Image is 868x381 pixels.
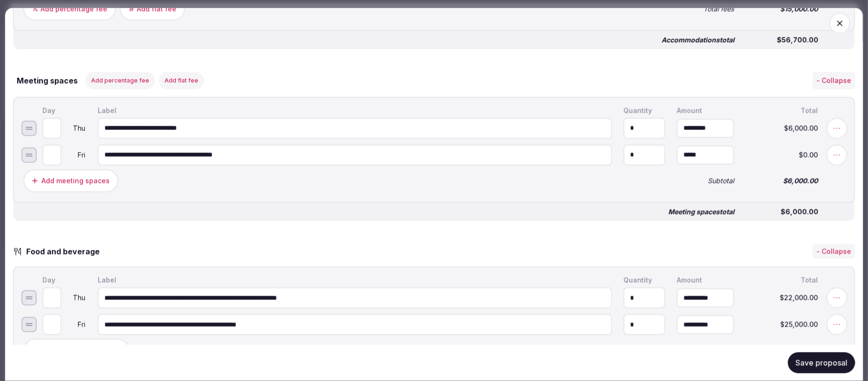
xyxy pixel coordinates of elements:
[675,106,736,116] div: Amount
[41,176,110,186] div: Add meeting spaces
[745,295,818,301] span: $22,000.00
[745,125,818,132] span: $6,000.00
[63,152,86,159] div: Fri
[41,275,88,286] div: Day
[744,275,820,286] div: Total
[63,295,86,301] div: Thu
[159,72,204,89] button: Add flat fee
[746,209,818,215] span: $6,000.00
[622,275,667,286] div: Quantity
[746,37,818,43] span: $56,700.00
[745,152,818,159] span: $0.00
[813,72,855,89] button: - Collapse
[22,246,109,257] h3: Food and beverage
[23,169,118,192] button: Add meeting spaces
[662,37,735,43] span: Accommodations total
[744,106,820,116] div: Total
[13,75,78,86] h3: Meeting spaces
[813,244,855,259] button: - Collapse
[622,106,667,116] div: Quantity
[668,209,735,215] span: Meeting spaces total
[63,321,86,328] div: Fri
[23,339,129,362] button: Add food and beverage
[41,106,88,116] div: Day
[675,176,736,186] div: Subtotal
[675,275,736,286] div: Amount
[63,125,86,132] div: Thu
[788,352,855,373] button: Save proposal
[85,72,155,89] button: Add percentage fee
[745,178,818,184] span: $6,000.00
[96,275,614,286] div: Label
[96,106,614,116] div: Label
[745,321,818,328] span: $25,000.00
